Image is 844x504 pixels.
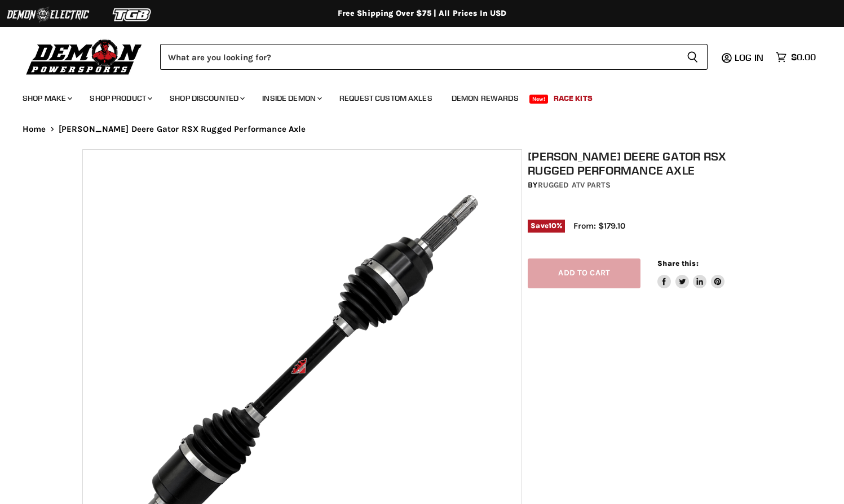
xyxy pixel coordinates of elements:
[14,87,79,110] a: Shop Make
[528,149,767,177] h1: [PERSON_NAME] Deere Gator RSX Rugged Performance Axle
[59,124,306,134] span: [PERSON_NAME] Deere Gator RSX Rugged Performance Axle
[573,221,625,231] span: From: $179.10
[545,87,601,110] a: Race Kits
[770,49,821,65] a: $0.00
[549,221,556,230] span: 10
[23,124,46,134] a: Home
[528,179,767,191] div: by
[529,95,549,104] span: New!
[90,4,175,25] img: TGB Logo 2
[161,87,251,110] a: Shop Discounted
[14,82,813,110] ul: Main menu
[81,87,159,110] a: Shop Product
[657,259,698,267] span: Share this:
[160,44,678,70] input: Search
[6,4,90,25] img: Demon Electric Logo 2
[160,44,708,70] form: Product
[538,180,611,190] a: Rugged ATV Parts
[678,44,708,70] button: Search
[528,220,565,232] span: Save %
[657,258,724,288] aside: Share this:
[254,87,329,110] a: Inside Demon
[331,87,441,110] a: Request Custom Axles
[735,52,763,63] span: Log in
[23,37,146,77] img: Demon Powersports
[730,52,770,63] a: Log in
[443,87,527,110] a: Demon Rewards
[791,52,816,63] span: $0.00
